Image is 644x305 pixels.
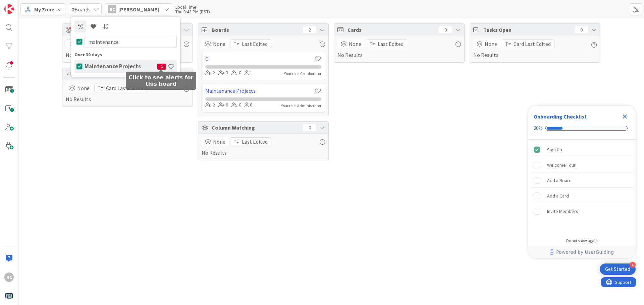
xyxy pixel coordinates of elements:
button: Last Edited [230,137,271,146]
div: Thu 3:43 PM (BST) [175,9,210,14]
div: No Results [66,84,189,103]
div: Add a Board [547,176,572,184]
span: Last Edited [378,40,404,48]
div: No Results [337,40,461,59]
div: Onboarding Checklist [534,112,587,121]
div: 4 [630,262,636,268]
div: 0 [218,101,228,109]
div: Welcome Tour [547,161,576,169]
div: Invite Members is incomplete. [531,204,633,219]
button: Last Edited [366,40,407,48]
div: No Results [202,137,325,157]
span: Last Edited [242,40,268,48]
div: Local Time: [175,5,210,9]
a: CI [205,55,314,63]
span: Tasks Open [483,26,571,34]
span: [PERSON_NAME] [118,5,159,13]
input: Search all cards and tasks... [66,40,180,48]
div: 2 [205,101,215,109]
span: My Zone [34,5,54,13]
a: Maintenance Projects [205,87,314,95]
div: No Results [66,40,189,59]
h4: Maintenance Projects [85,63,157,70]
div: 0 [231,101,241,109]
button: Card Last Edited [502,40,554,48]
div: 3 [218,69,228,77]
div: Your role: Administrator [281,103,321,109]
h5: Click to see alerts for this board [128,74,194,87]
div: Over 30 days [74,51,177,58]
div: Invite Members [547,207,578,215]
div: Add a Card is incomplete. [531,188,633,203]
div: Footer [528,246,636,258]
img: avatar [4,291,14,301]
div: RC [108,5,116,13]
div: Sign Up [547,146,562,154]
div: Do not show again [566,238,598,243]
div: Checklist Container [528,106,636,258]
div: Add a Board is incomplete. [531,173,633,188]
div: Get Started [605,266,630,273]
span: Column Watching [212,124,300,132]
div: Add a Card [547,192,569,200]
img: Visit kanbanzone.com [4,4,14,14]
span: None [77,84,90,92]
button: Last Edited [230,40,271,48]
div: 0 [439,26,452,33]
div: 0 [231,69,241,77]
a: Powered by UserGuiding [532,246,632,258]
b: 2 [72,6,74,13]
div: No Results [473,40,597,59]
div: Checklist items [528,140,636,234]
div: 0 [575,26,588,33]
div: Your role: Collaborator [284,71,321,77]
span: Cards [347,26,435,34]
div: Close Checklist [620,111,630,122]
span: None [485,40,497,48]
div: Checklist progress: 20% [534,125,630,131]
div: RC [4,273,14,282]
span: None [213,138,225,146]
span: None [213,40,225,48]
div: 1 [245,69,252,77]
button: Card Last Edited [94,84,147,92]
span: 1 [157,64,166,70]
span: Powered by UserGuiding [556,248,614,256]
span: Boards [212,26,300,34]
span: Last Edited [242,138,268,146]
div: 2 [205,69,215,77]
div: 20% [534,125,543,131]
span: Card Last Edited [514,40,551,48]
span: None [349,40,361,48]
div: Welcome Tour is incomplete. [531,158,633,172]
span: Boards [72,5,91,13]
div: 0 [303,124,316,131]
div: Sign Up is complete. [531,142,633,157]
div: 0 [245,101,252,109]
span: Support [14,1,31,9]
span: Card Last Edited [106,84,143,92]
div: 2 [303,26,316,33]
div: Open Get Started checklist, remaining modules: 4 [600,263,636,275]
input: Search for boards... [85,36,177,48]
